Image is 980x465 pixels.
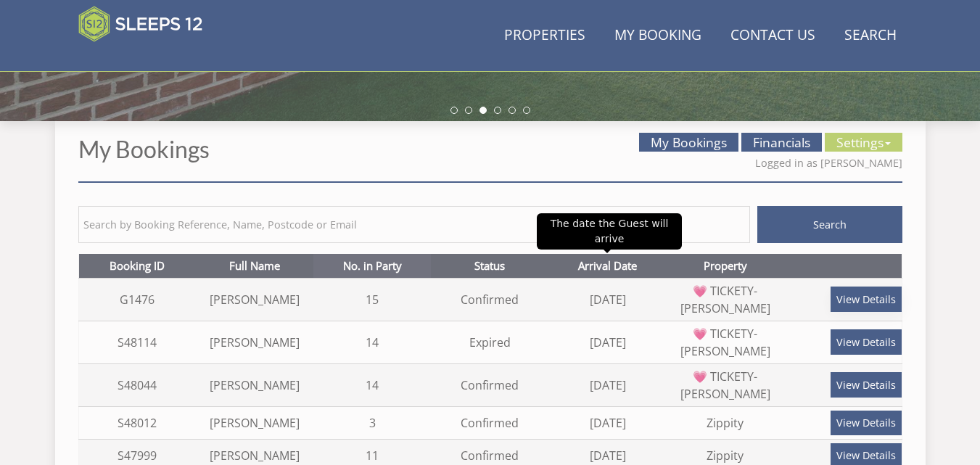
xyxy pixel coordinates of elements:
[210,448,300,464] a: [PERSON_NAME]
[725,20,821,52] a: Contact Us
[78,135,210,163] a: My Bookings
[461,292,519,308] a: Confirmed
[366,448,379,464] a: 11
[431,254,548,278] th: Status
[366,334,379,350] a: 14
[78,254,196,278] th: Booking ID
[755,156,902,170] a: Logged in as [PERSON_NAME]
[120,292,155,308] a: G1476
[71,51,223,63] iframe: Customer reviews powered by Trustpilot
[118,334,157,350] a: S48114
[831,287,902,311] a: View Details
[590,377,626,393] a: [DATE]
[118,448,157,464] a: S47999
[210,415,300,431] a: [PERSON_NAME]
[549,254,667,278] th: Arrival Date
[707,415,744,431] a: Zippity
[609,20,707,52] a: My Booking
[680,326,770,359] a: 💗 TICKETY-[PERSON_NAME]
[210,334,300,350] a: [PERSON_NAME]
[469,334,511,350] a: Expired
[680,283,770,316] a: 💗 TICKETY-[PERSON_NAME]
[461,415,519,431] a: Confirmed
[78,206,750,243] input: Search by Booking Reference, Name, Postcode or Email
[831,329,902,354] a: View Details
[639,133,738,152] a: My Bookings
[813,218,847,231] span: Search
[366,377,379,393] a: 14
[590,415,626,431] a: [DATE]
[839,20,902,52] a: Search
[118,377,157,393] a: S48044
[461,448,519,464] a: Confirmed
[590,334,626,350] a: [DATE]
[757,206,902,243] button: Search
[741,133,822,152] a: Financials
[366,292,379,308] a: 15
[498,20,591,52] a: Properties
[831,411,902,435] a: View Details
[831,372,902,397] a: View Details
[210,292,300,308] a: [PERSON_NAME]
[590,448,626,464] a: [DATE]
[825,133,902,152] a: Settings
[680,369,770,402] a: 💗 TICKETY-[PERSON_NAME]
[369,415,376,431] a: 3
[196,254,313,278] th: Full Name
[210,377,300,393] a: [PERSON_NAME]
[537,213,682,250] div: The date the Guest will arrive
[590,292,626,308] a: [DATE]
[118,415,157,431] a: S48012
[461,377,519,393] a: Confirmed
[667,254,784,278] th: Property
[313,254,431,278] th: No. in Party
[707,448,744,464] a: Zippity
[78,6,203,42] img: Sleeps 12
